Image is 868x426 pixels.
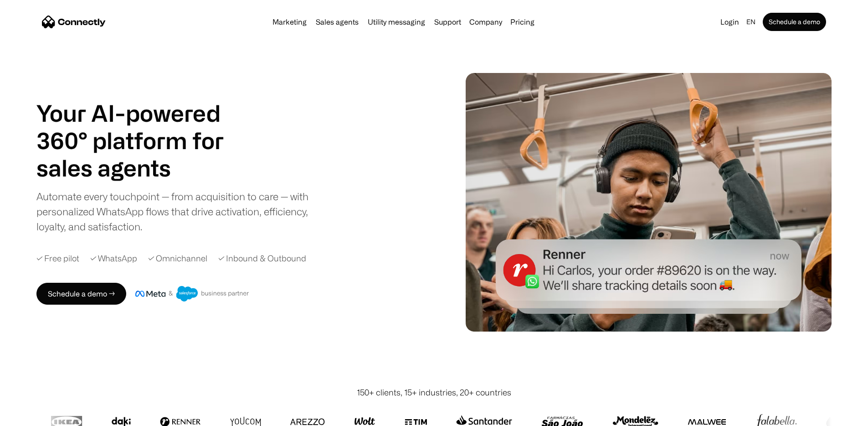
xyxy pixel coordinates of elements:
[36,189,324,234] div: Automate every touchpoint — from acquisition to care — with personalized WhatsApp flows that driv...
[357,386,511,399] div: 150+ clients, 15+ industries, 20+ countries
[90,252,137,265] div: ✓ WhatsApp
[36,99,246,154] h1: Your AI-powered 360° platform for
[717,16,743,28] a: Login
[269,18,310,26] a: Marketing
[36,252,79,265] div: ✓ Free pilot
[36,154,246,182] h1: sales agents
[469,16,502,28] div: Company
[36,283,126,305] a: Schedule a demo →
[431,18,465,26] a: Support
[364,18,429,26] a: Utility messaging
[312,18,362,26] a: Sales agents
[763,13,826,31] a: Schedule a demo
[135,286,249,301] img: Meta and Salesforce business partner badge.
[507,18,538,26] a: Pricing
[746,16,755,28] div: en
[218,252,306,265] div: ✓ Inbound & Outbound
[148,252,207,265] div: ✓ Omnichannel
